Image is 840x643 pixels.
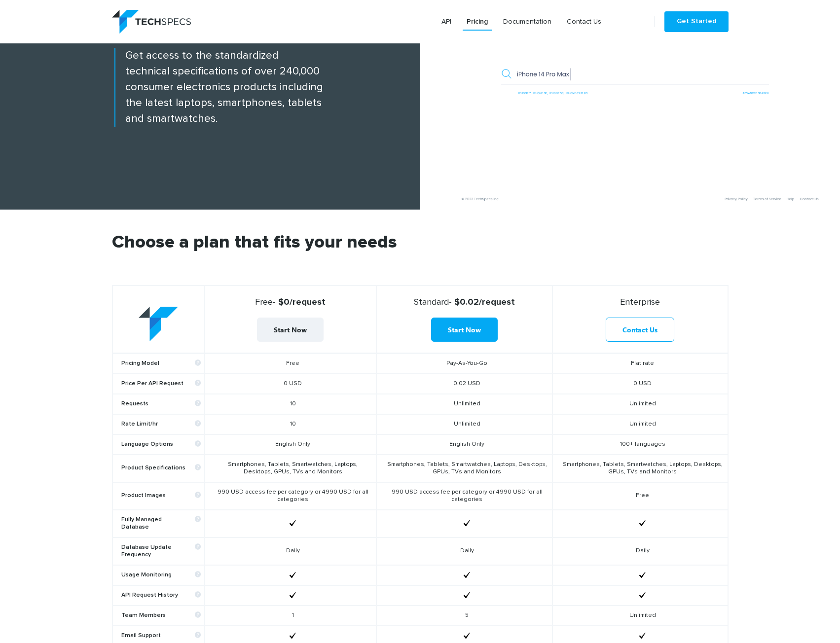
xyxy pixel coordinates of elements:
[376,414,552,434] td: Unlimited
[205,537,376,565] td: Daily
[376,606,552,626] td: 5
[121,516,201,531] b: Fully Managed Database
[255,298,273,307] span: Free
[552,606,728,626] td: Unlimited
[121,421,201,428] b: Rate Limit/hr
[205,606,376,626] td: 1
[376,353,552,374] td: Pay-As-You-Go
[205,414,376,434] td: 10
[438,13,455,31] a: API
[552,434,728,455] td: 100+ languages
[431,318,498,342] a: Start Now
[552,374,728,394] td: 0 USD
[114,48,420,127] p: Get access to the standardized technical specifications of over 240,000 consumer electronics prod...
[606,318,674,342] a: Contact Us
[552,394,728,414] td: Unlimited
[205,455,376,482] td: Smartphones, Tablets, Smartwatches, Laptops, Desktops, GPUs, TVs and Monitors
[121,632,201,640] b: Email Support
[552,414,728,434] td: Unlimited
[112,234,729,285] h2: Choose a plan that fits your needs
[552,455,728,482] td: Smartphones, Tablets, Smartwatches, Laptops, Desktops, GPUs, TVs and Monitors
[552,353,728,374] td: Flat rate
[121,400,201,408] b: Requests
[121,441,201,448] b: Language Options
[205,434,376,455] td: English Only
[121,592,201,599] b: API Request History
[620,298,660,307] span: Enterprise
[376,394,552,414] td: Unlimited
[205,394,376,414] td: 10
[209,297,372,308] strong: - $0/request
[381,297,548,308] strong: - $0.02/request
[376,455,552,482] td: Smartphones, Tablets, Smartwatches, Laptops, Desktops, GPUs, TVs and Monitors
[376,537,552,565] td: Daily
[121,572,201,579] b: Usage Monitoring
[499,13,555,31] a: Documentation
[664,11,729,32] a: Get Started
[121,360,201,367] b: Pricing Model
[205,353,376,374] td: Free
[552,537,728,565] td: Daily
[257,318,324,342] a: Start Now
[463,13,492,31] a: Pricing
[121,544,201,559] b: Database Update Frequency
[205,374,376,394] td: 0 USD
[139,307,178,342] img: table-logo.png
[205,482,376,510] td: 990 USD access fee per category or 4990 USD for all categories
[121,380,201,388] b: Price Per API Request
[552,482,728,510] td: Free
[376,482,552,510] td: 990 USD access fee per category or 4990 USD for all categories
[121,492,201,500] b: Product Images
[376,374,552,394] td: 0.02 USD
[112,10,191,34] img: logo
[376,434,552,455] td: English Only
[121,612,201,619] b: Team Members
[121,464,201,472] b: Product Specifications
[563,13,605,31] a: Contact Us
[414,298,449,307] span: Standard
